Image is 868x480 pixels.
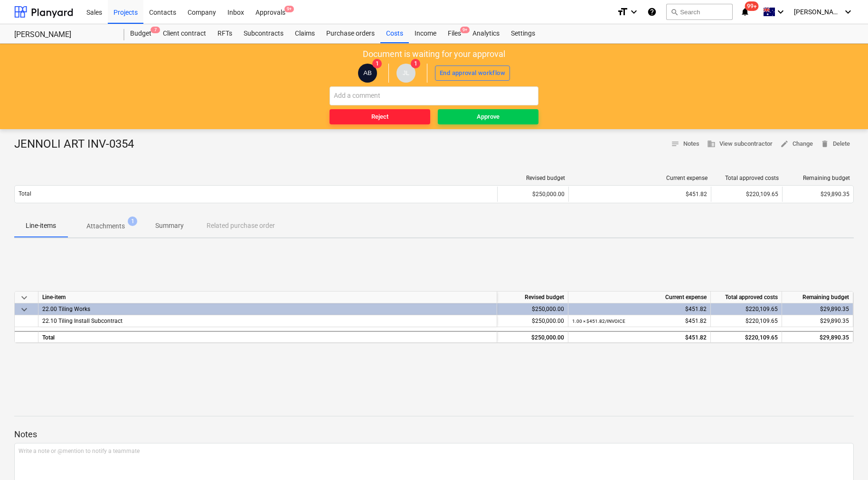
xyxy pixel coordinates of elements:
span: 9+ [284,6,294,12]
i: keyboard_arrow_down [628,6,640,18]
div: End approval workflow [440,68,505,79]
p: Summary [155,221,184,231]
i: keyboard_arrow_down [842,6,854,18]
div: Income [409,24,442,43]
a: Purchase orders [321,24,380,43]
button: Search [666,4,733,20]
div: $451.82 [572,332,707,344]
span: edit [780,140,789,148]
a: RFTs [212,24,238,43]
div: Total approved costs [715,175,779,181]
span: JL [403,69,409,76]
a: Claims [289,24,321,43]
div: $250,000.00 [497,315,568,327]
button: Delete [817,137,854,151]
span: keyboard_arrow_down [19,304,30,315]
span: $29,890.35 [821,191,849,198]
div: Alberto Berdera [358,64,377,83]
div: Current expense [573,175,708,181]
button: End approval workflow [435,66,510,81]
p: Document is waiting for your approval [363,48,505,60]
i: notifications [740,6,750,18]
span: 1 [372,59,382,68]
div: $29,890.35 [782,331,853,343]
div: Revised budget [497,292,568,303]
span: Delete [821,139,850,150]
div: Reject [371,112,388,122]
span: 7 [151,27,160,33]
div: $220,109.65 [711,303,782,315]
button: View subcontractor [703,137,776,151]
a: Budget7 [124,24,157,43]
span: search [670,8,678,16]
div: Current expense [568,292,711,303]
p: Notes [14,429,854,440]
div: $451.82 [572,315,707,327]
div: Line-item [38,292,497,303]
span: delete [821,140,829,148]
span: notes [671,140,679,148]
div: Approve [477,112,500,122]
div: 22.00 Tiling Works [42,303,493,315]
a: Subcontracts [238,24,289,43]
span: Change [780,139,813,150]
a: Client contract [157,24,212,43]
div: $220,109.65 [711,187,782,202]
a: Costs [380,24,409,43]
button: Approve [438,109,538,124]
p: Total [19,190,31,198]
span: 1 [128,216,137,226]
span: $220,109.65 [745,318,778,324]
div: Remaining budget [786,175,850,181]
i: format_size [617,6,628,18]
a: Analytics [467,24,505,43]
div: Total [38,331,497,343]
div: $29,890.35 [782,303,853,315]
span: [PERSON_NAME] [794,8,841,16]
span: 99+ [745,1,759,11]
div: Files [442,24,467,43]
i: keyboard_arrow_down [775,6,786,18]
div: Revised budget [501,175,565,181]
span: View subcontractor [707,139,773,150]
span: 1 [411,59,420,68]
div: $220,109.65 [711,331,782,343]
button: Reject [330,109,430,124]
div: $250,000.00 [497,331,568,343]
div: $451.82 [573,191,707,198]
span: AB [363,69,372,76]
span: 9+ [460,27,470,33]
span: keyboard_arrow_down [19,292,30,303]
div: $250,000.00 [497,303,568,315]
span: 22.10 Tiling Install Subcontract [42,318,123,324]
span: business [707,140,716,148]
p: Attachments [86,221,125,231]
div: Total approved costs [711,292,782,303]
div: $250,000.00 [497,187,568,202]
div: JENNOLI ART INV-0354 [14,137,142,152]
input: Add a comment [330,86,538,105]
div: Budget [124,24,157,43]
button: Change [776,137,817,151]
i: Knowledge base [647,6,657,18]
iframe: Chat Widget [821,434,868,480]
p: Line-items [26,221,56,231]
a: Files9+ [442,24,467,43]
div: Remaining budget [782,292,853,303]
span: Notes [671,139,699,150]
div: Joseph Licastro [396,64,415,83]
div: [PERSON_NAME] [14,30,113,40]
button: Notes [667,137,703,151]
a: Settings [505,24,541,43]
small: 1.00 × $451.82 / INVOICE [572,319,625,324]
span: $29,890.35 [820,318,849,324]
